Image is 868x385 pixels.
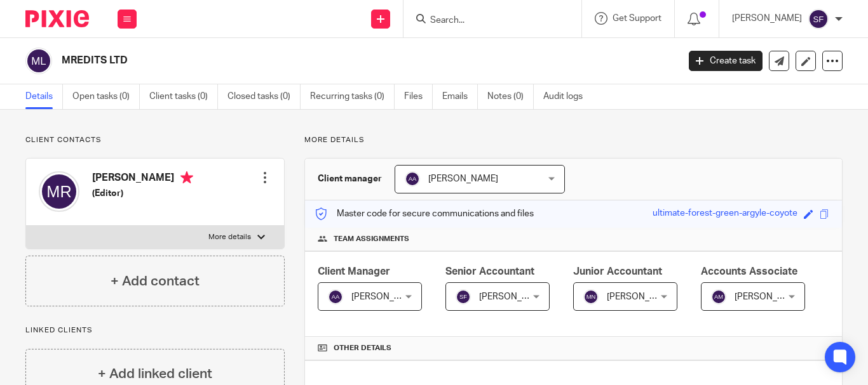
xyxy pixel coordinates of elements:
span: Other details [334,343,391,353]
img: svg%3E [25,48,52,74]
input: Search [429,15,543,27]
img: svg%3E [328,289,343,304]
div: ultimate-forest-green-argyle-coyote [653,207,797,221]
img: svg%3E [808,9,829,29]
span: [PERSON_NAME] [607,292,677,301]
span: [PERSON_NAME] [428,174,498,183]
span: Get Support [613,14,661,23]
img: svg%3E [456,289,471,304]
a: Files [404,84,433,109]
a: Client tasks (0) [149,84,218,109]
span: Team assignments [334,234,409,244]
span: [PERSON_NAME] [735,292,804,301]
h5: (Editor) [92,187,193,200]
p: Master code for secure communications and files [315,207,534,220]
i: Primary [180,171,193,184]
span: Accounts Associate [701,266,797,277]
span: [PERSON_NAME] [351,292,421,301]
p: Linked clients [25,325,285,336]
h4: [PERSON_NAME] [92,171,193,187]
span: [PERSON_NAME] [479,292,549,301]
h3: Client manager [318,173,382,185]
img: Pixie [25,10,89,27]
img: svg%3E [583,289,599,304]
p: Client contacts [25,135,285,145]
span: Client Manager [318,266,390,277]
h4: + Add contact [111,271,200,291]
a: Emails [442,84,478,109]
a: Closed tasks (0) [227,84,301,109]
a: Open tasks (0) [72,84,140,109]
p: [PERSON_NAME] [732,12,802,25]
a: Create task [689,51,763,71]
p: More details [208,232,251,242]
img: svg%3E [711,289,726,304]
img: svg%3E [405,171,420,186]
span: Senior Accountant [445,266,534,277]
span: Junior Accountant [573,266,662,277]
h2: MREDITS LTD [62,54,548,67]
h4: + Add linked client [98,364,212,384]
a: Notes (0) [487,84,534,109]
img: svg%3E [39,171,79,212]
a: Details [25,84,63,109]
a: Recurring tasks (0) [310,84,395,109]
p: More details [304,135,843,145]
a: Audit logs [543,84,592,109]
